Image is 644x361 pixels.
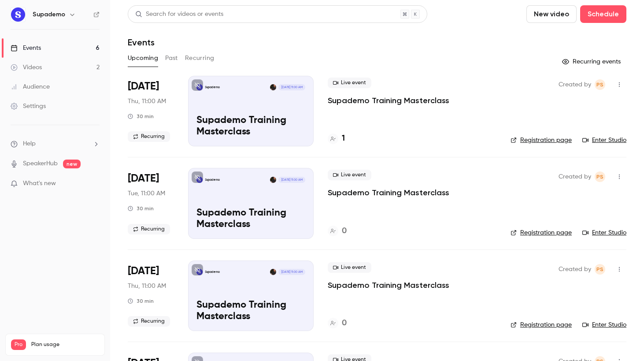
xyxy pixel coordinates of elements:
p: Supademo Training Masterclass [196,300,305,323]
span: Paulina Staszuk [595,171,605,182]
span: new [63,160,81,168]
span: [DATE] 11:00 AM [278,177,305,183]
span: [DATE] 11:00 AM [278,84,305,90]
h4: 0 [342,317,347,329]
a: Enter Studio [582,320,626,329]
p: Supademo Training Masterclass [196,115,305,138]
span: Paulina Staszuk [595,79,605,90]
div: Aug 19 Tue, 11:00 AM (America/Toronto) [128,168,174,238]
p: Supademo Training Masterclass [196,208,305,231]
a: Registration page [511,136,572,145]
div: Videos [11,63,42,72]
h6: Supademo [33,10,65,19]
img: Paulina Staszuk [270,269,276,275]
button: New video [526,5,577,23]
h4: 1 [342,133,345,145]
a: Registration page [511,320,572,329]
span: Thu, 11:00 AM [128,97,166,106]
a: Registration page [511,228,572,237]
span: Recurring [128,316,170,327]
span: Tue, 11:00 AM [128,189,165,198]
span: [DATE] 11:00 AM [278,269,305,275]
span: Pro [11,339,26,350]
h1: Events [128,37,155,48]
a: Enter Studio [582,136,626,145]
a: Enter Studio [582,228,626,237]
span: [DATE] [128,79,159,93]
a: Supademo Training Masterclass [328,187,449,198]
span: Created by [559,264,591,275]
span: Recurring [128,224,170,234]
span: Paulina Staszuk [595,264,605,275]
a: Supademo Training MasterclassSupademoPaulina Staszuk[DATE] 11:00 AMSupademo Training Masterclass [188,261,314,331]
span: Thu, 11:00 AM [128,282,166,290]
a: Supademo Training MasterclassSupademoPaulina Staszuk[DATE] 11:00 AMSupademo Training Masterclass [188,76,314,146]
span: Created by [559,79,591,90]
span: PS [596,79,603,90]
span: Live event [328,78,371,88]
h4: 0 [342,225,347,237]
span: Live event [328,262,371,273]
p: Supademo [205,178,220,182]
div: 30 min [128,205,154,212]
a: Supademo Training MasterclassSupademoPaulina Staszuk[DATE] 11:00 AMSupademo Training Masterclass [188,168,314,238]
a: 0 [328,225,347,237]
img: Paulina Staszuk [270,177,276,183]
div: 30 min [128,113,154,120]
div: Aug 21 Thu, 11:00 AM (America/Toronto) [128,261,174,331]
a: 1 [328,133,345,145]
span: PS [596,264,603,275]
button: Past [165,51,178,65]
span: Plan usage [31,341,99,348]
span: What's new [23,179,56,188]
button: Recurring [185,51,215,65]
li: help-dropdown-opener [11,139,100,149]
a: SpeakerHub [23,159,58,168]
div: Aug 14 Thu, 11:00 AM (America/Toronto) [128,76,174,146]
span: Created by [559,171,591,182]
span: [DATE] [128,171,159,186]
div: Settings [11,102,46,111]
p: Supademo [205,270,220,274]
div: Audience [11,82,50,91]
img: Supademo [11,7,25,22]
a: 0 [328,317,347,329]
button: Schedule [580,5,626,23]
span: Live event [328,170,371,180]
img: Paulina Staszuk [270,84,276,90]
div: 30 min [128,298,154,305]
a: Supademo Training Masterclass [328,280,449,290]
div: Search for videos or events [135,10,223,19]
a: Supademo Training Masterclass [328,95,449,106]
span: PS [596,171,603,182]
div: Events [11,44,41,52]
button: Upcoming [128,51,158,65]
span: Recurring [128,131,170,142]
p: Supademo [205,85,220,89]
button: Recurring events [558,55,626,69]
span: Help [23,139,36,149]
span: [DATE] [128,264,159,278]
